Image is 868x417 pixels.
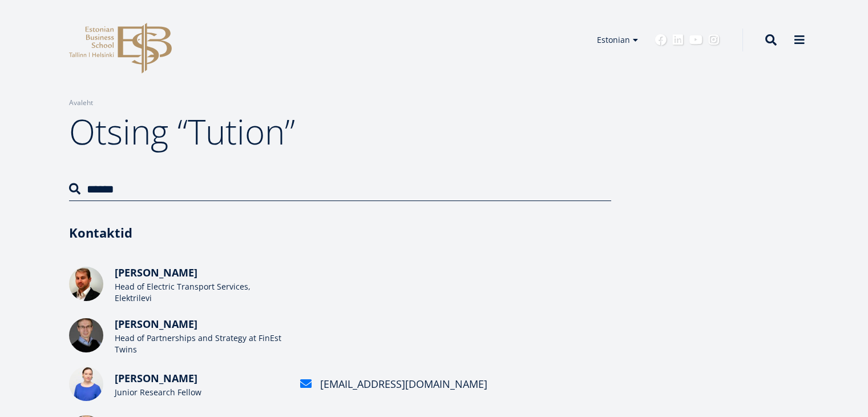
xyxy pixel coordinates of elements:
img: Marko Viiding [69,267,103,301]
span: [PERSON_NAME] [115,266,197,279]
a: Instagram [708,34,720,46]
span: [PERSON_NAME] [115,371,197,385]
a: Linkedin [672,34,684,46]
a: Youtube [689,34,703,46]
a: Facebook [655,34,667,46]
span: [PERSON_NAME] [115,317,197,331]
div: Head of Electric Transport Services, Elektrilevi [115,281,286,304]
img: Liisi Karindi [69,367,103,401]
div: Head of Partnerships and Strategy at FinEst Twins [115,332,286,355]
div: [EMAIL_ADDRESS][DOMAIN_NAME] [320,375,487,392]
h3: Kontaktid [69,224,611,241]
h1: Otsing “Tution” [69,109,611,154]
div: Junior Research Fellow [115,387,286,398]
img: Einari Kisel [69,318,103,352]
a: Avaleht [69,97,93,109]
